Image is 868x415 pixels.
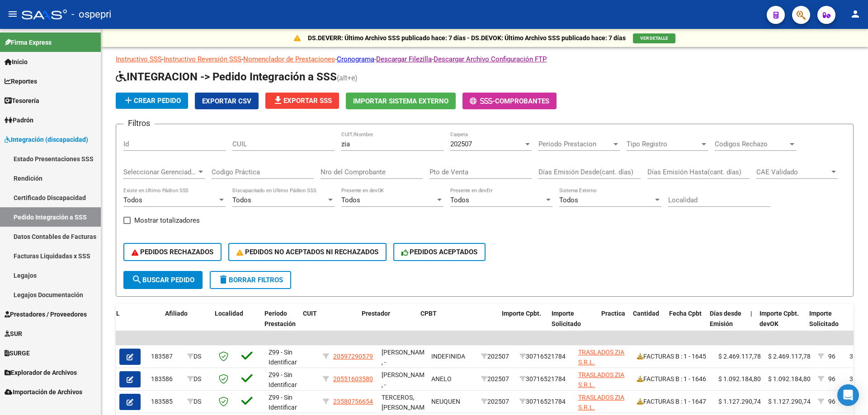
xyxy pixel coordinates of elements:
span: SUR [5,329,22,339]
span: Periodo Prestacion [538,140,612,148]
span: Seleccionar Gerenciador [123,168,197,176]
a: Instructivo SSS [116,55,162,63]
div: FACTURAS B : 1 - 1646 [637,374,711,384]
mat-icon: search [132,274,142,285]
span: $ 1.092.184,80 [768,375,811,382]
span: Localidad [215,310,243,317]
span: NEUQUEN [431,398,460,405]
span: Todos [341,196,360,204]
span: Z99 - Sin Identificar [269,371,297,389]
a: Descargar Filezilla [376,55,432,63]
span: Exportar SSS [273,97,332,105]
div: 30716521784 [519,396,571,407]
datatable-header-cell: Período Prestación [261,304,299,344]
span: PEDIDOS RECHAZADOS [132,248,213,256]
div: FACTURAS B : 1 - 1645 [637,351,711,362]
button: -Comprobantes [462,93,557,109]
span: Codigos Rechazo [715,140,788,148]
span: 23580756654 [333,398,373,405]
button: PEDIDOS ACEPTADOS [393,243,486,261]
div: 183585 [151,396,180,407]
span: Cantidad [633,310,659,317]
div: Open Intercom Messenger [837,384,859,406]
span: Afiliado [165,310,188,317]
button: PEDIDOS NO ACEPTADOS NI RECHAZADOS [228,243,387,261]
datatable-header-cell: Afiliado [161,304,211,344]
p: - - - - - [116,54,854,64]
div: 202507 [481,351,512,362]
datatable-header-cell: CUIT [299,304,358,344]
div: DS [187,396,212,407]
span: Todos [123,196,142,204]
mat-icon: menu [7,9,18,19]
span: Mostrar totalizadores [134,215,200,226]
div: 202507 [481,396,512,407]
span: Importar Sistema Externo [353,97,448,105]
span: INTEGRACION -> Pedido Integración a SSS [116,70,337,83]
span: Importación de Archivos [5,387,82,397]
span: Practica [601,310,625,317]
p: DS.DEVERR: Último Archivo SSS publicado hace: 7 días - DS.DEVOK: Último Archivo SSS publicado hac... [308,33,626,43]
datatable-header-cell: Cantidad [629,304,665,344]
span: Importe Solicitado [552,310,581,327]
button: Buscar Pedido [123,271,203,289]
span: Z99 - Sin Identificar [269,349,297,366]
span: 20597290579 [333,353,373,360]
datatable-header-cell: Importe Solicitado [548,304,598,344]
span: 3.499 [849,375,866,382]
span: 20551603580 [333,375,373,382]
span: 96 [828,353,835,360]
span: INDEFINIDA [431,353,465,360]
span: - [470,97,495,105]
datatable-header-cell: Localidad [211,304,261,344]
span: Importe Solicitado devOK [809,310,839,338]
datatable-header-cell: Importe Solicitado devOK [806,304,855,344]
span: $ 1.092.184,80 [718,375,761,382]
span: Padrón [5,115,33,125]
datatable-header-cell: Días desde Emisión [706,304,747,344]
span: Días desde Emisión [710,310,741,327]
span: VER DETALLE [640,36,668,41]
mat-icon: add [123,95,134,106]
button: Importar Sistema Externo [346,93,456,109]
span: $ 2.469.117,78 [718,353,761,360]
datatable-header-cell: CPBT [417,304,498,344]
button: VER DETALLE [633,33,675,43]
span: $ 1.127.290,74 [768,398,811,405]
a: Instructivo Reversión SSS [164,55,241,63]
span: 202507 [450,140,472,148]
span: Todos [559,196,578,204]
span: Inicio [5,57,28,67]
span: PEDIDOS NO ACEPTADOS NI RECHAZADOS [236,248,378,256]
mat-icon: person [850,9,861,19]
datatable-header-cell: Prestador [358,304,417,344]
span: Exportar CSV [202,97,251,105]
a: Descargar Archivo Configuración FTP [434,55,547,63]
span: Tipo Registro [627,140,700,148]
a: Nomenclador de Prestaciones [243,55,335,63]
datatable-header-cell: Importe Cpbt. devOK [756,304,806,344]
div: DS [187,374,212,384]
span: $ 2.469.117,78 [768,353,811,360]
span: (alt+e) [337,74,358,82]
span: CPBT [420,310,437,317]
span: Todos [232,196,251,204]
span: Importe Cpbt. [502,310,541,317]
div: 183587 [151,351,180,362]
mat-icon: file_download [273,95,283,106]
span: | [750,310,752,317]
div: 30716521784 [519,374,571,384]
span: Fecha Cpbt [669,310,702,317]
span: SURGE [5,348,30,358]
button: Exportar CSV [195,93,259,109]
span: Período Prestación [264,310,296,327]
span: TRASLADOS ZIA S.R.L. [578,394,624,411]
h3: Filtros [123,117,155,130]
span: 96 [828,398,835,405]
span: Todos [450,196,469,204]
span: Firma Express [5,37,52,47]
span: 96 [828,375,835,382]
span: [PERSON_NAME] , - [382,371,430,389]
span: CUIT [303,310,317,317]
span: Prestadores / Proveedores [5,309,87,319]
